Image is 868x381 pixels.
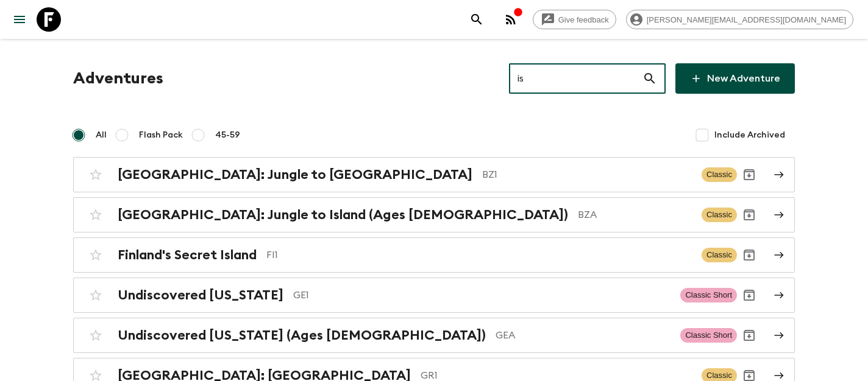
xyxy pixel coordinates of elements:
[714,129,785,141] span: Include Archived
[737,243,761,267] button: Archive
[680,288,737,302] span: Classic Short
[73,237,795,273] a: Finland's Secret IslandFI1ClassicArchive
[702,208,737,222] span: Classic
[73,318,795,353] a: Undiscovered [US_STATE] (Ages [DEMOGRAPHIC_DATA])GEAClassic ShortArchive
[215,129,240,141] span: 45-59
[7,7,32,32] button: menu
[552,15,616,24] span: Give feedback
[509,61,642,96] input: e.g. AR1, Argentina
[73,157,795,192] a: [GEOGRAPHIC_DATA]: Jungle to [GEOGRAPHIC_DATA]BZ1ClassicArchive
[675,63,795,94] a: New Adventure
[118,287,283,303] h2: Undiscovered [US_STATE]
[640,15,853,24] span: [PERSON_NAME][EMAIL_ADDRESS][DOMAIN_NAME]
[464,7,489,32] button: search adventures
[73,66,163,91] h1: Adventures
[96,129,107,141] span: All
[73,197,795,232] a: [GEOGRAPHIC_DATA]: Jungle to Island (Ages [DEMOGRAPHIC_DATA])BZAClassicArchive
[737,323,761,348] button: Archive
[118,247,257,263] h2: Finland's Secret Island
[266,248,692,262] p: FI1
[73,278,795,313] a: Undiscovered [US_STATE]GE1Classic ShortArchive
[680,328,737,343] span: Classic Short
[118,327,486,343] h2: Undiscovered [US_STATE] (Ages [DEMOGRAPHIC_DATA])
[139,129,183,141] span: Flash Pack
[702,248,737,262] span: Classic
[293,288,671,302] p: GE1
[702,167,737,182] span: Classic
[118,207,568,223] h2: [GEOGRAPHIC_DATA]: Jungle to Island (Ages [DEMOGRAPHIC_DATA])
[737,163,761,187] button: Archive
[533,10,616,29] a: Give feedback
[482,167,692,182] p: BZ1
[496,328,671,343] p: GEA
[578,208,692,222] p: BZA
[737,283,761,307] button: Archive
[118,167,472,183] h2: [GEOGRAPHIC_DATA]: Jungle to [GEOGRAPHIC_DATA]
[626,10,853,29] div: [PERSON_NAME][EMAIL_ADDRESS][DOMAIN_NAME]
[737,203,761,227] button: Archive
